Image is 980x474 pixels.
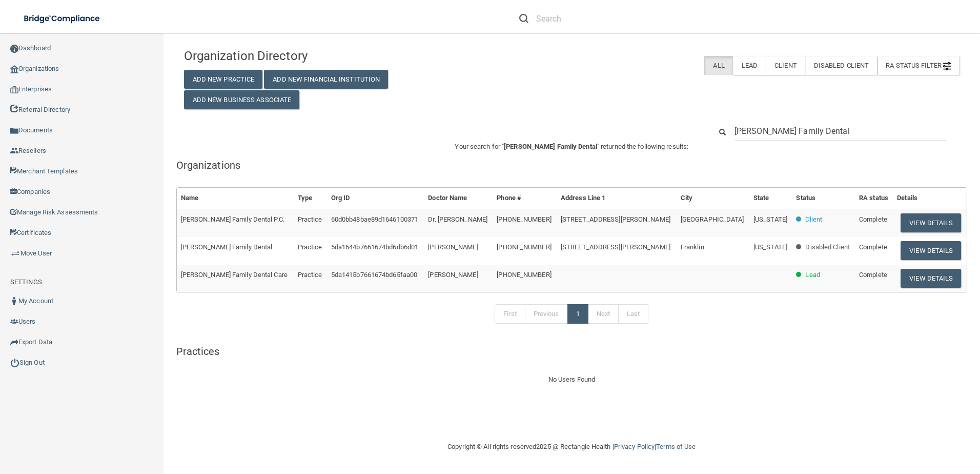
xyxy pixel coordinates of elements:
[588,304,619,324] a: Next
[10,338,18,346] img: icon-export.b9366987.png
[561,243,670,251] span: [STREET_ADDRESS][PERSON_NAME]
[859,271,887,279] span: Complete
[805,213,822,226] p: Client
[901,269,961,288] button: View Details
[294,188,327,209] th: Type
[181,271,288,279] span: [PERSON_NAME] Family Dental Care
[181,243,273,251] span: [PERSON_NAME] Family Dental
[424,188,493,209] th: Doctor Name
[176,373,967,386] div: No Users Found
[10,86,18,93] img: enterprise.0d942306.png
[704,56,732,75] label: All
[753,243,787,251] span: [US_STATE]
[614,443,655,450] a: Privacy Policy
[298,215,322,223] span: Practice
[733,56,766,75] label: Lead
[181,215,284,223] span: [PERSON_NAME] Family Dental P.C.
[10,276,42,288] label: SETTINGS
[893,188,967,209] th: Details
[331,243,418,251] span: 5da1644b7661674bd6db6d01
[497,215,551,223] span: [PHONE_NUMBER]
[176,141,967,153] p: Your search for " " returned the following results:
[177,188,294,209] th: Name
[855,188,893,209] th: RA status
[561,215,670,223] span: [STREET_ADDRESS][PERSON_NAME]
[497,271,551,279] span: [PHONE_NUMBER]
[497,243,551,251] span: [PHONE_NUMBER]
[184,90,300,109] button: Add New Business Associate
[567,304,588,324] a: 1
[519,14,528,23] img: ic-search.3b580494.png
[327,188,424,209] th: Org ID
[766,56,805,75] label: Client
[618,304,648,324] a: Last
[525,304,568,324] a: Previous
[264,70,388,89] button: Add New Financial Institution
[495,304,525,324] a: First
[331,215,418,223] span: 60d0bb48bae89d1646100371
[176,160,967,171] h5: Organizations
[176,346,967,357] h5: Practices
[184,70,263,89] button: Add New Practice
[15,8,110,29] img: bridge_compliance_login_screen.278c3ca4.svg
[10,248,21,259] img: briefcase.64adab9b.png
[10,147,18,155] img: ic_reseller.de258add.png
[557,188,677,209] th: Address Line 1
[753,215,787,223] span: [US_STATE]
[749,188,792,209] th: State
[428,243,478,251] span: [PERSON_NAME]
[681,243,704,251] span: Franklin
[331,271,417,279] span: 5da1415b7661674bd65faa00
[805,56,877,75] label: Disabled Client
[859,215,887,223] span: Complete
[428,271,478,279] span: [PERSON_NAME]
[901,213,961,232] button: View Details
[10,65,18,73] img: organization-icon.f8decf85.png
[859,243,887,251] span: Complete
[384,430,759,463] div: Copyright © All rights reserved 2025 @ Rectangle Health | |
[536,9,630,28] input: Search
[184,49,432,63] h4: Organization Directory
[805,269,820,281] p: Lead
[805,241,850,253] p: Disabled Client
[298,271,322,279] span: Practice
[298,243,322,251] span: Practice
[886,62,951,69] span: RA Status Filter
[504,143,597,150] span: [PERSON_NAME] Family Dental
[677,188,749,209] th: City
[10,318,18,326] img: icon-users.e205127d.png
[901,241,961,260] button: View Details
[428,215,487,223] span: Dr. [PERSON_NAME]
[10,127,18,135] img: icon-documents.8dae5593.png
[681,215,744,223] span: [GEOGRAPHIC_DATA]
[493,188,557,209] th: Phone #
[10,297,18,305] img: ic_user_dark.df1a06c3.png
[734,122,947,141] input: Search
[943,62,951,70] img: icon-filter@2x.21656d0b.png
[656,443,696,450] a: Terms of Use
[792,188,855,209] th: Status
[10,45,18,53] img: ic_dashboard_dark.d01f4a41.png
[10,358,19,367] img: ic_power_dark.7ecde6b1.png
